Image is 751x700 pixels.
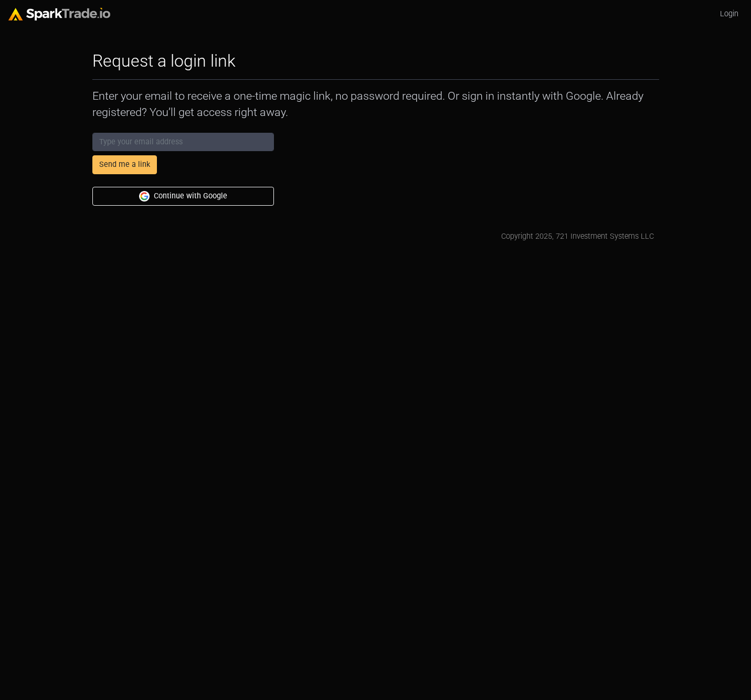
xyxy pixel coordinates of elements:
img: Google [139,191,150,201]
input: Type your email address [92,133,274,152]
p: Enter your email to receive a one-time magic link, no password required. Or sign in instantly wit... [92,88,659,120]
button: Continue with Google [92,187,274,206]
a: Login [716,4,743,24]
h2: Request a login link [92,51,236,71]
div: Copyright 2025, 721 Investment Systems LLC [501,231,654,242]
img: sparktrade.png [8,8,110,20]
button: Send me a link [92,155,157,174]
